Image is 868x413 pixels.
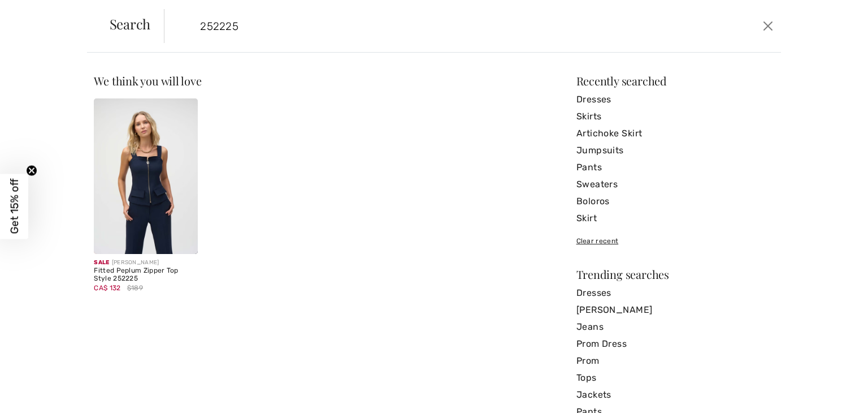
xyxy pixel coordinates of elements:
[576,302,774,319] a: [PERSON_NAME]
[576,236,774,246] div: Clear recent
[576,176,774,193] a: Sweaters
[94,259,109,266] span: Sale
[576,319,774,335] a: Jeans
[576,269,774,280] div: Trending searches
[576,210,774,227] a: Skirt
[576,91,774,108] a: Dresses
[576,285,774,302] a: Dresses
[576,108,774,125] a: Skirts
[759,17,776,35] button: Close
[576,125,774,142] a: Artichoke Skirt
[576,142,774,159] a: Jumpsuits
[576,335,774,352] a: Prom Dress
[576,75,774,87] div: Recently searched
[26,165,37,177] button: Close teaser
[576,193,774,210] a: Boloros
[192,9,618,43] input: TYPE TO SEARCH
[576,386,774,403] a: Jackets
[94,284,120,292] span: CA$ 132
[94,98,197,254] img: Fitted Peplum Zipper Top Style 252225. Midnight Blue 40
[94,259,197,267] div: [PERSON_NAME]
[576,352,774,369] a: Prom
[110,17,151,31] span: Search
[25,8,49,18] span: Help
[127,283,143,293] span: $189
[576,159,774,176] a: Pants
[8,179,21,234] span: Get 15% off
[576,369,774,386] a: Tops
[94,73,201,88] span: We think you will love
[94,267,197,283] div: Fitted Peplum Zipper Top Style 252225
